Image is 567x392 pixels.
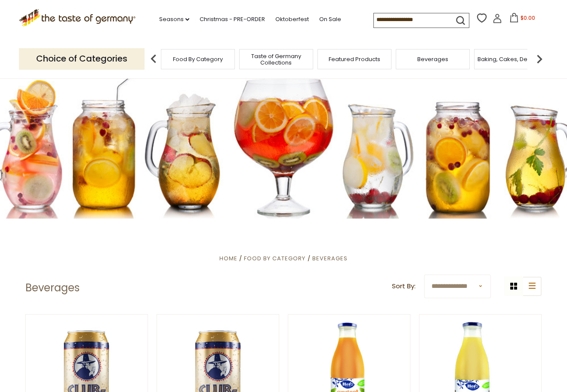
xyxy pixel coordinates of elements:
a: Beverages [417,56,448,62]
img: previous arrow [145,50,162,68]
a: Oktoberfest [275,15,309,24]
a: Home [219,254,237,262]
h1: Beverages [25,281,80,294]
p: Choice of Categories [19,48,145,69]
a: Seasons [159,15,189,24]
img: next arrow [531,50,548,68]
span: $0.00 [521,14,535,22]
a: Food By Category [244,254,305,262]
a: Featured Products [329,56,380,62]
a: Taste of Germany Collections [242,53,311,66]
a: Food By Category [173,56,223,62]
a: Baking, Cakes, Desserts [478,56,544,62]
a: Christmas - PRE-ORDER [200,15,265,24]
label: Sort By: [392,281,416,292]
a: On Sale [319,15,341,24]
a: Beverages [312,254,348,262]
button: $0.00 [504,13,540,26]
